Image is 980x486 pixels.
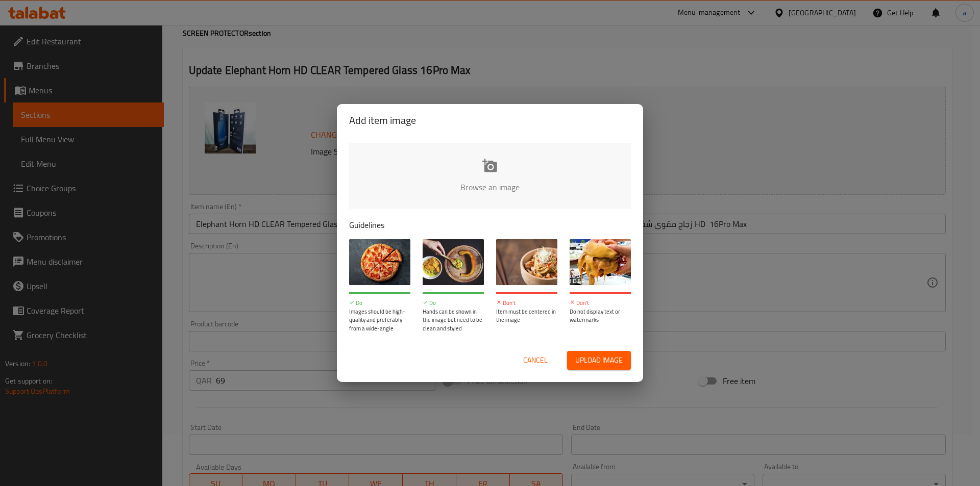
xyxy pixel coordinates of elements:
[423,308,484,333] p: Hands can be shown in the image but need to be clean and styled
[567,351,631,370] button: Upload image
[423,299,484,308] p: Do
[349,308,410,333] p: Images should be high-quality and preferably from a wide-angle
[575,354,623,367] span: Upload image
[570,299,631,308] p: Don't
[496,308,557,324] p: Item must be centered in the image
[349,299,410,308] p: Do
[570,239,631,285] img: guide-img-4@3x.jpg
[496,239,557,285] img: guide-img-3@3x.jpg
[349,239,410,285] img: guide-img-1@3x.jpg
[496,299,557,308] p: Don't
[349,112,631,129] h2: Add item image
[423,239,484,285] img: guide-img-2@3x.jpg
[349,219,631,231] p: Guidelines
[519,351,552,370] button: Cancel
[523,354,548,367] span: Cancel
[570,308,631,324] p: Do not display text or watermarks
